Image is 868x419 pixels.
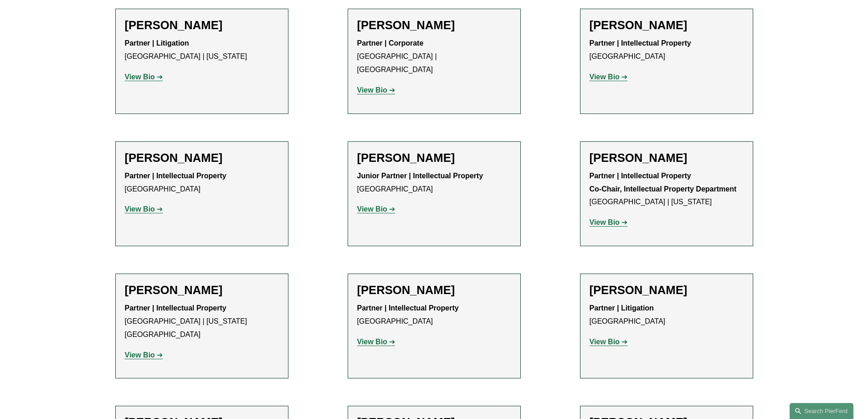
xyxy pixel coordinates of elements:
strong: Partner | Litigation [125,39,189,47]
strong: View Bio [357,86,387,94]
h2: [PERSON_NAME] [590,151,744,165]
a: View Bio [125,351,163,359]
p: [GEOGRAPHIC_DATA] [357,170,511,196]
strong: View Bio [125,73,155,81]
strong: View Bio [590,338,620,346]
strong: Partner | Intellectual Property [125,304,226,312]
h2: [PERSON_NAME] [125,151,279,165]
strong: Junior Partner | Intellectual Property [357,172,483,180]
strong: View Bio [125,351,155,359]
strong: View Bio [357,338,387,346]
a: View Bio [357,86,395,94]
strong: View Bio [125,205,155,213]
a: View Bio [590,218,628,226]
a: View Bio [590,338,628,346]
a: View Bio [357,205,395,213]
strong: View Bio [590,73,620,81]
a: View Bio [590,73,628,81]
h2: [PERSON_NAME] [357,18,511,32]
a: View Bio [125,73,163,81]
a: Search this site [790,403,853,419]
strong: Partner | Intellectual Property Co-Chair, Intellectual Property Department [590,172,737,193]
p: [GEOGRAPHIC_DATA] [125,170,279,196]
p: [GEOGRAPHIC_DATA] [590,302,744,328]
strong: Partner | Intellectual Property [590,39,691,47]
h2: [PERSON_NAME] [125,18,279,32]
a: View Bio [125,205,163,213]
h2: [PERSON_NAME] [590,18,744,32]
strong: Partner | Intellectual Property [357,304,459,312]
p: [GEOGRAPHIC_DATA] [357,302,511,328]
strong: Partner | Corporate [357,39,424,47]
h2: [PERSON_NAME] [590,283,744,297]
p: [GEOGRAPHIC_DATA] | [GEOGRAPHIC_DATA] [357,37,511,76]
strong: View Bio [357,205,387,213]
h2: [PERSON_NAME] [357,283,511,297]
h2: [PERSON_NAME] [125,283,279,297]
strong: Partner | Litigation [590,304,654,312]
p: [GEOGRAPHIC_DATA] | [US_STATE][GEOGRAPHIC_DATA] [125,302,279,341]
p: [GEOGRAPHIC_DATA] | [US_STATE] [125,37,279,63]
a: View Bio [357,338,395,346]
p: [GEOGRAPHIC_DATA] | [US_STATE] [590,170,744,209]
strong: Partner | Intellectual Property [125,172,226,180]
strong: View Bio [590,218,620,226]
p: [GEOGRAPHIC_DATA] [590,37,744,63]
h2: [PERSON_NAME] [357,151,511,165]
